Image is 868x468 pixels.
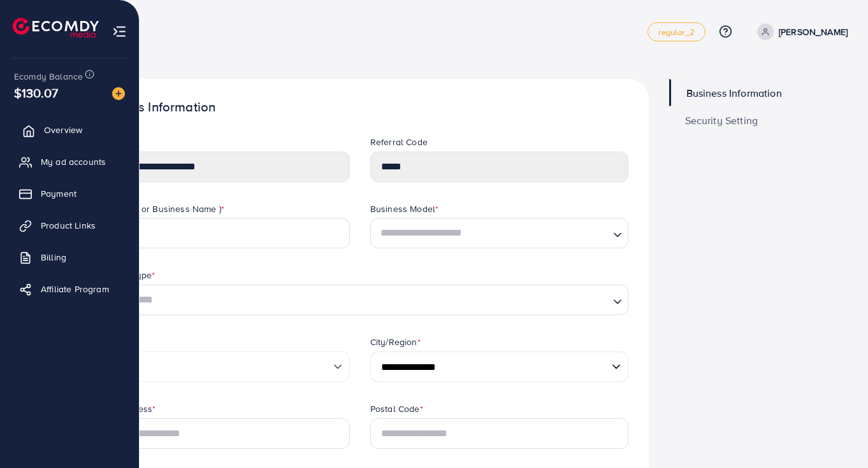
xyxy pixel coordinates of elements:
[752,24,848,40] a: [PERSON_NAME]
[41,251,66,264] span: Billing
[590,54,858,458] iframe: Chat
[92,99,628,115] h1: Business Information
[779,24,848,39] p: [PERSON_NAME]
[112,24,127,39] img: menu
[112,87,125,100] img: image
[10,117,129,143] a: Overview
[370,218,628,248] div: Search for option
[370,336,421,348] label: City/Region
[92,285,628,315] div: Search for option
[92,202,224,215] label: Full Name ( or Business Name )
[14,70,83,83] span: Ecomdy Balance
[10,213,129,238] a: Product Links
[370,136,428,148] label: Referral Code
[10,149,129,174] a: My ad accounts
[41,187,76,200] span: Payment
[658,28,694,36] span: regular_2
[41,283,109,295] span: Affiliate Program
[14,83,58,102] span: $130.07
[376,222,608,245] input: Search for option
[98,288,608,312] input: Search for option
[10,276,129,302] a: Affiliate Program
[41,219,96,232] span: Product Links
[370,202,438,215] label: Business Model
[13,18,99,38] img: logo
[10,245,129,270] a: Billing
[10,181,129,206] a: Payment
[41,155,106,168] span: My ad accounts
[647,22,705,41] a: regular_2
[370,402,423,415] label: Postal Code
[44,124,82,136] span: Overview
